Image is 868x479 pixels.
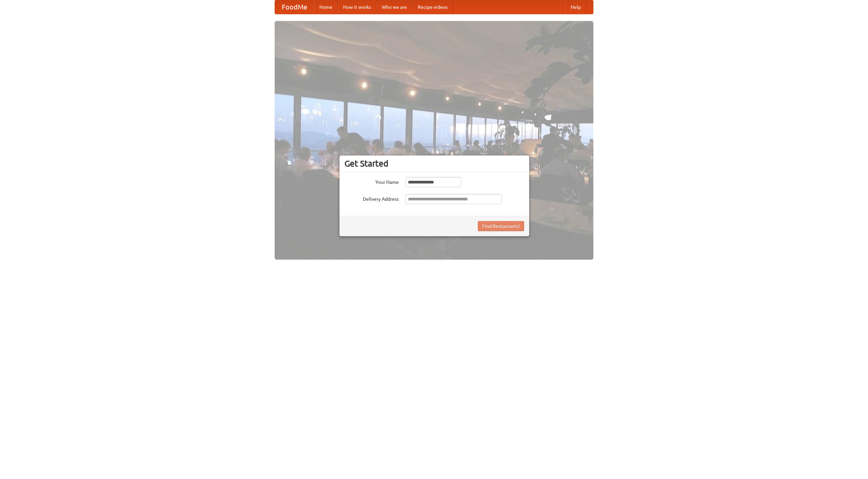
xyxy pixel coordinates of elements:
button: Find Restaurants! [478,221,524,231]
a: Recipe videos [412,0,453,14]
a: How it works [338,0,376,14]
label: Delivery Address [344,194,399,202]
a: Help [565,0,586,14]
a: Who we are [376,0,412,14]
a: Home [314,0,338,14]
h3: Get Started [344,158,524,169]
label: Your Name [344,177,399,186]
a: FoodMe [275,0,314,14]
